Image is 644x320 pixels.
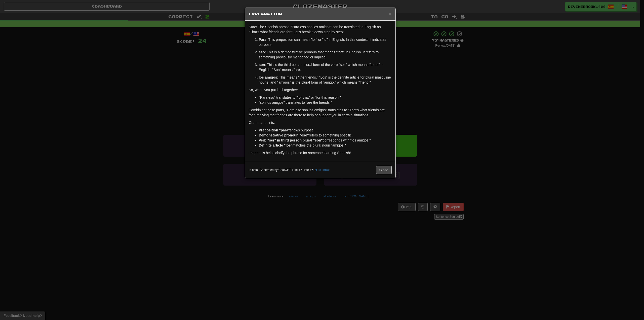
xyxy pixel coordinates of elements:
[249,12,392,17] h5: Explanation
[313,168,329,172] a: Let us know
[388,11,391,17] span: ×
[259,50,392,60] p: : This is a demonstrative pronoun that means "that" in English. It refers to something previously...
[376,166,392,174] button: Close
[259,95,392,100] li: "Para eso" translates to "for that" or "for this reason."
[249,168,330,172] small: In beta. Generated by ChatGPT. Like it? Hate it? !
[259,63,265,67] strong: son
[259,62,392,72] p: : This is the third person plural form of the verb "ser," which means "to be" in English. "Son" m...
[259,133,309,137] strong: Demonstrative pronoun "eso"
[259,138,323,142] strong: Verb "ser" in third person plural "son"
[249,108,392,118] p: Combining these parts, "Para eso son los amigos" translates to "That's what friends are for," imp...
[259,100,392,105] li: "son los amigos" translates to "are the friends."
[259,128,290,132] strong: Preposition "para"
[259,75,277,79] strong: los amigos
[249,150,392,155] p: I hope this helps clarify the phrase for someone learning Spanish!
[249,120,392,125] p: Grammar points:
[259,50,265,54] strong: eso
[259,75,392,85] p: : This means "the friends." "Los" is the definite article for plural masculine nouns, and "amigos...
[259,143,392,148] li: matches the plural noun "amigos."
[388,11,391,16] button: Close
[249,87,392,92] p: So, when you put it all together:
[259,128,392,133] li: shows purpose.
[259,38,266,42] strong: Para
[259,138,392,143] li: corresponds with "los amigos."
[249,24,392,34] p: Sure! The Spanish phrase "Para eso son los amigos" can be translated to English as "That's what f...
[259,133,392,138] li: refers to something specific.
[259,143,293,147] strong: Definite article "los"
[259,37,392,47] p: : This preposition can mean "for" or "to" in English. In this context, it indicates purpose.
